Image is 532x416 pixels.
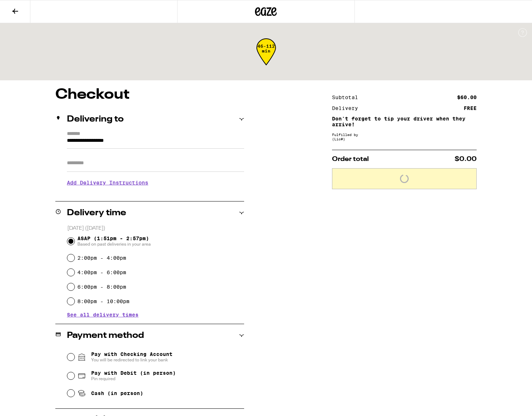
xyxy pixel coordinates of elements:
[67,225,244,232] p: [DATE] ([DATE])
[67,191,244,197] p: We'll contact you at [PHONE_NUMBER] when we arrive
[77,255,126,261] label: 2:00pm - 4:00pm
[55,88,244,102] h1: Checkout
[455,156,477,162] span: $0.00
[77,269,126,275] label: 4:00pm - 6:00pm
[91,357,173,363] span: You will be redirected to link your bank
[91,376,176,382] span: Pin required
[67,312,139,317] button: See all delivery times
[67,209,126,217] h2: Delivery time
[332,156,369,162] span: Order total
[332,106,363,111] div: Delivery
[91,370,176,376] span: Pay with Debit (in person)
[464,106,477,111] div: FREE
[77,284,126,290] label: 6:00pm - 8:00pm
[67,174,244,191] h3: Add Delivery Instructions
[256,44,276,71] div: 46-112 min
[91,351,173,363] span: Pay with Checking Account
[67,115,124,124] h2: Delivering to
[457,95,477,100] div: $60.00
[332,132,477,141] div: Fulfilled by (Lic# )
[77,298,129,304] label: 8:00pm - 10:00pm
[91,390,143,396] span: Cash (in person)
[332,95,363,100] div: Subtotal
[77,241,151,247] span: Based on past deliveries in your area
[67,331,144,340] h2: Payment method
[332,116,477,127] p: Don't forget to tip your driver when they arrive!
[77,235,151,247] span: ASAP (1:51pm - 2:57pm)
